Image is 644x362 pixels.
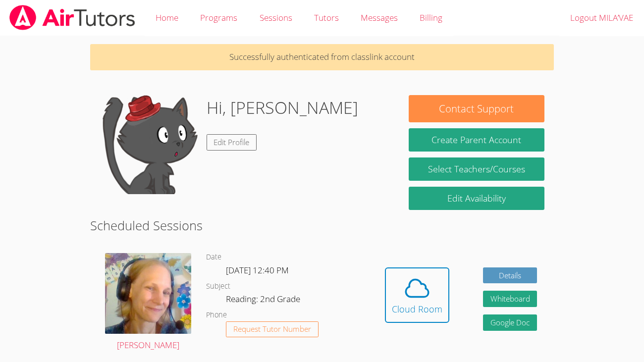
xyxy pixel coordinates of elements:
span: Request Tutor Number [233,325,311,333]
button: Contact Support [409,95,545,122]
dt: Date [206,251,221,263]
button: Whiteboard [483,291,537,307]
dt: Phone [206,309,227,321]
a: Select Teachers/Courses [409,157,545,181]
a: Details [483,267,537,284]
span: Messages [361,12,398,23]
button: Cloud Room [385,267,449,323]
a: Google Doc [483,314,537,331]
p: Successfully authenticated from classlink account [90,44,554,70]
h2: Scheduled Sessions [90,216,554,235]
img: airtutors_banner-c4298cdbf04f3fff15de1276eac7730deb9818008684d7c2e4769d2f7ddbe033.png [8,5,136,30]
img: default.png [100,95,199,194]
span: [DATE] 12:40 PM [226,264,289,276]
a: [PERSON_NAME] [105,253,191,353]
button: Request Tutor Number [226,321,319,338]
div: Cloud Room [392,302,442,316]
img: avatar.png [105,253,191,334]
button: Create Parent Account [409,128,545,152]
dt: Subject [206,280,230,293]
dd: Reading: 2nd Grade [226,292,302,309]
a: Edit Availability [409,187,545,210]
a: Edit Profile [207,134,257,151]
h1: Hi, [PERSON_NAME] [207,95,358,120]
